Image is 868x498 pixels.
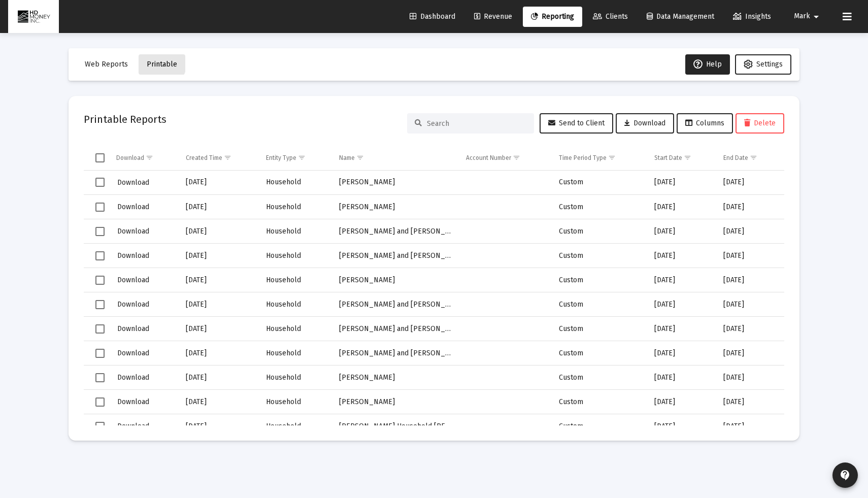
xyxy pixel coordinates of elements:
[523,7,582,27] a: Reporting
[647,268,717,292] td: [DATE]
[117,203,149,211] span: Download
[117,227,149,236] span: Download
[548,119,605,127] span: Send to Client
[117,349,149,357] span: Download
[95,203,105,212] div: Select row
[117,373,149,382] span: Download
[116,175,150,190] button: Download
[332,195,459,219] td: [PERSON_NAME]
[716,146,784,170] td: Column End Date
[139,54,185,75] button: Printable
[839,469,851,481] mat-icon: contact_support
[259,244,332,268] td: Household
[259,292,332,317] td: Household
[116,224,150,239] button: Download
[95,300,105,309] div: Select row
[95,422,105,431] div: Select row
[147,60,177,69] span: Printable
[259,317,332,341] td: Household
[116,321,150,336] button: Download
[552,195,647,219] td: Custom
[339,154,355,162] div: Name
[782,6,834,26] button: Mark
[117,251,149,260] span: Download
[332,244,459,268] td: [PERSON_NAME] and [PERSON_NAME]
[552,244,647,268] td: Custom
[116,346,150,360] button: Download
[179,366,259,390] td: [DATE]
[117,324,149,333] span: Download
[117,276,149,284] span: Download
[179,341,259,366] td: [DATE]
[552,268,647,292] td: Custom
[647,146,717,170] td: Column Start Date
[332,146,459,170] td: Column Name
[332,171,459,195] td: [PERSON_NAME]
[179,268,259,292] td: [DATE]
[647,244,717,268] td: [DATE]
[259,195,332,219] td: Household
[259,390,332,414] td: Household
[624,119,665,127] span: Download
[116,370,150,385] button: Download
[117,422,149,430] span: Download
[647,317,717,341] td: [DATE]
[647,390,717,414] td: [DATE]
[332,390,459,414] td: [PERSON_NAME]
[552,171,647,195] td: Custom
[513,154,520,161] span: Show filter options for column 'Account Number'
[116,273,150,287] button: Download
[77,54,136,75] button: Web Reports
[16,7,51,27] img: Dashboard
[179,219,259,244] td: [DATE]
[332,292,459,317] td: [PERSON_NAME] and [PERSON_NAME]
[179,171,259,195] td: [DATE]
[459,146,552,170] td: Column Account Number
[95,373,105,382] div: Select row
[810,7,822,27] mat-icon: arrow_drop_down
[116,154,144,162] div: Download
[332,341,459,366] td: [PERSON_NAME] and [PERSON_NAME]
[259,146,332,170] td: Column Entity Type
[685,54,730,75] button: Help
[332,219,459,244] td: [PERSON_NAME] and [PERSON_NAME]
[179,244,259,268] td: [DATE]
[552,414,647,439] td: Custom
[716,341,784,366] td: [DATE]
[716,171,784,195] td: [DATE]
[95,397,105,407] div: Select row
[716,195,784,219] td: [DATE]
[647,414,717,439] td: [DATE]
[716,317,784,341] td: [DATE]
[95,276,105,285] div: Select row
[179,292,259,317] td: [DATE]
[750,154,757,161] span: Show filter options for column 'End Date'
[559,154,607,162] div: Time Period Type
[716,414,784,439] td: [DATE]
[224,154,231,161] span: Show filter options for column 'Created Time'
[259,366,332,390] td: Household
[593,12,628,21] span: Clients
[540,113,613,134] button: Send to Client
[716,366,784,390] td: [DATE]
[647,219,717,244] td: [DATE]
[552,219,647,244] td: Custom
[179,146,259,170] td: Column Created Time
[616,113,674,134] button: Download
[552,341,647,366] td: Custom
[95,251,105,260] div: Select row
[794,12,810,21] span: Mark
[332,366,459,390] td: [PERSON_NAME]
[116,248,150,263] button: Download
[725,7,779,27] a: Insights
[474,12,512,21] span: Revenue
[693,60,722,69] span: Help
[647,292,717,317] td: [DATE]
[654,154,682,162] div: Start Date
[95,227,105,236] div: Select row
[410,12,455,21] span: Dashboard
[298,154,306,161] span: Show filter options for column 'Entity Type'
[639,7,722,27] a: Data Management
[585,7,636,27] a: Clients
[179,414,259,439] td: [DATE]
